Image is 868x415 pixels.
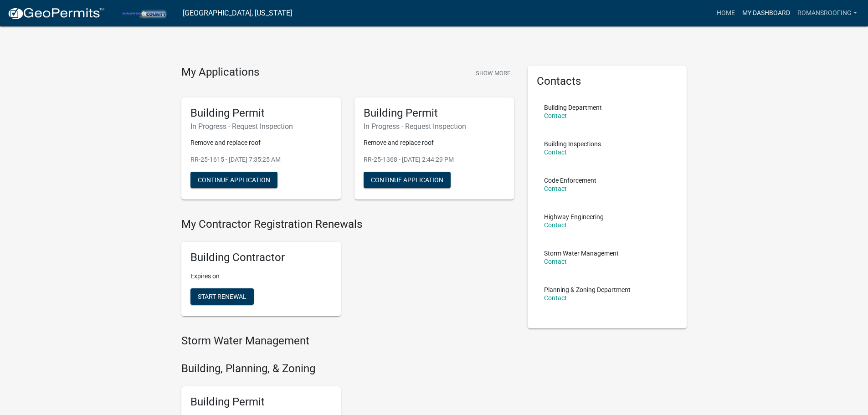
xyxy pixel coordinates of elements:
[544,287,631,293] p: Planning & Zoning Department
[364,138,505,148] p: Remove and replace roof
[190,107,332,120] h5: Building Permit
[190,138,332,148] p: Remove and replace roof
[181,334,514,348] h4: Storm Water Management
[537,75,678,88] h5: Contacts
[472,66,514,81] button: Show More
[713,5,739,22] a: Home
[181,66,259,79] h4: My Applications
[364,172,451,188] button: Continue Application
[544,185,567,192] a: Contact
[181,218,514,323] wm-registration-list-section: My Contractor Registration Renewals
[544,149,567,156] a: Contact
[544,104,602,111] p: Building Department
[181,362,514,375] h4: Building, Planning, & Zoning
[190,172,277,188] button: Continue Application
[190,251,332,264] h5: Building Contractor
[190,155,332,164] p: RR-25-1615 - [DATE] 7:35:25 AM
[112,7,175,19] img: Porter County, Indiana
[364,122,505,131] h6: In Progress - Request Inspection
[544,214,604,220] p: Highway Engineering
[181,218,514,231] h4: My Contractor Registration Renewals
[794,5,861,22] a: romansroofing
[190,122,332,131] h6: In Progress - Request Inspection
[183,5,292,21] a: [GEOGRAPHIC_DATA], [US_STATE]
[544,221,567,229] a: Contact
[198,293,247,300] span: Start Renewal
[364,107,505,120] h5: Building Permit
[544,250,619,256] p: Storm Water Management
[190,395,332,409] h5: Building Permit
[544,258,567,265] a: Contact
[190,288,254,305] button: Start Renewal
[544,294,567,302] a: Contact
[544,177,596,184] p: Code Enforcement
[739,5,794,22] a: My Dashboard
[544,112,567,119] a: Contact
[190,272,332,281] p: Expires on
[544,141,601,147] p: Building Inspections
[364,155,505,164] p: RR-25-1368 - [DATE] 2:44:29 PM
